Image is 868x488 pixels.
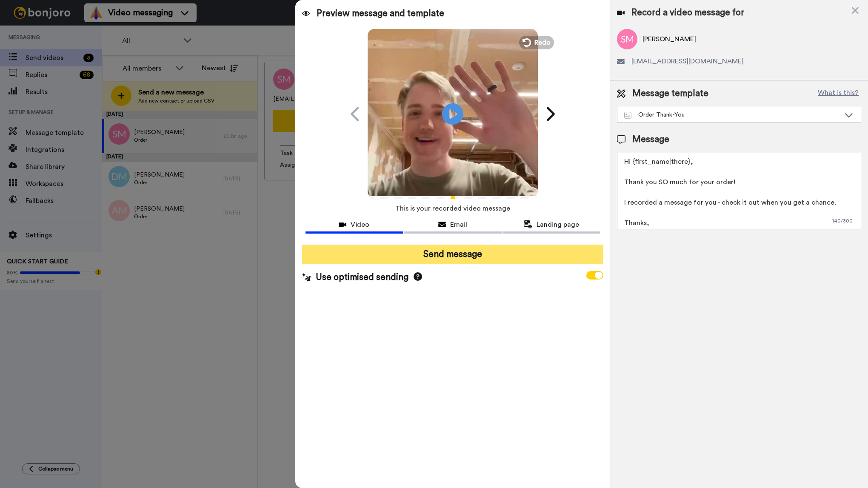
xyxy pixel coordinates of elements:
div: Order Thank-You [624,111,840,119]
span: This is your recorded video message [395,199,510,218]
span: Use optimised sending [316,271,408,284]
img: Message-temps.svg [624,112,631,119]
span: Email [450,220,467,230]
button: Send message [302,245,604,264]
span: Landing page [537,220,579,230]
span: [EMAIL_ADDRESS][DOMAIN_NAME] [631,56,744,66]
span: Video [351,220,369,230]
button: What is this? [815,87,861,100]
span: Message template [632,87,708,100]
textarea: Hi {first_name|there}, Thank you SO much for your order! I recorded a message for you - check it ... [617,153,861,229]
span: Message [632,133,669,146]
